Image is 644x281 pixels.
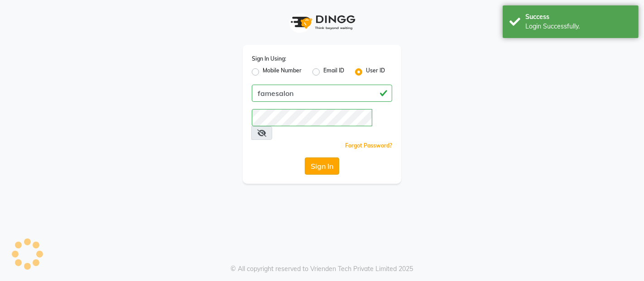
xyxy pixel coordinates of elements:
input: Username [252,85,392,102]
input: Username [252,109,372,126]
div: Success [525,12,632,22]
img: logo1.svg [286,9,358,36]
label: Email ID [323,67,344,77]
a: Forgot Password? [345,142,392,149]
div: Login Successfully. [525,22,632,31]
label: Mobile Number [263,67,302,77]
button: Sign In [305,157,339,175]
label: Sign In Using: [252,55,286,63]
label: User ID [366,67,385,77]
